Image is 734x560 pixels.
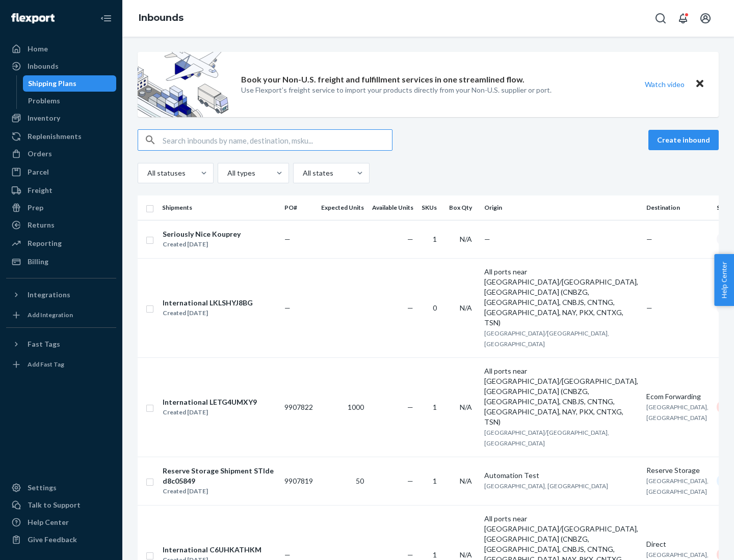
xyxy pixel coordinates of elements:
span: 1 [433,477,437,485]
th: Expected Units [317,195,368,220]
a: Prep [6,200,116,216]
a: Inventory [6,110,116,126]
div: Automation Test [484,470,638,481]
div: Reporting [28,238,62,248]
span: 50 [356,477,364,485]
a: Reporting [6,235,116,251]
ol: breadcrumbs [130,4,192,33]
a: Inbounds [6,58,116,74]
div: Shipping Plans [28,78,76,89]
div: Ecom Forwarding [646,391,709,402]
span: 1000 [348,403,364,411]
div: Reserve Storage Shipment STIded8c05849 [163,466,276,486]
button: Close [693,77,706,92]
th: Box Qty [445,195,480,220]
input: All types [226,168,227,178]
span: — [407,303,413,312]
div: Settings [28,483,57,493]
div: Reserve Storage [646,465,709,475]
a: Help Center [6,514,116,530]
div: Add Fast Tag [28,360,64,369]
a: Home [6,41,116,57]
div: Billing [28,257,48,267]
div: Orders [28,149,52,159]
a: Orders [6,146,116,162]
span: 1 [433,235,437,243]
a: Parcel [6,164,116,180]
th: Origin [480,195,642,220]
a: Add Fast Tag [6,356,116,373]
div: Returns [28,220,55,230]
div: Created [DATE] [163,486,276,496]
span: N/A [460,235,472,243]
button: Open Search Box [650,8,671,29]
button: Open notifications [673,8,693,29]
span: — [407,403,413,411]
th: SKUs [417,195,445,220]
td: 9907819 [280,457,317,505]
div: Help Center [28,517,69,527]
div: International LKLSHYJ8BG [163,298,253,308]
button: Integrations [6,287,116,303]
div: Talk to Support [28,500,81,510]
div: Give Feedback [28,535,77,545]
img: Flexport logo [11,13,55,23]
input: Search inbounds by name, destination, msku... [163,130,392,150]
a: Add Integration [6,307,116,323]
input: All states [302,168,303,178]
div: Problems [28,96,60,106]
div: Freight [28,185,53,195]
div: Created [DATE] [163,239,241,249]
div: Replenishments [28,131,82,142]
span: [GEOGRAPHIC_DATA]/[GEOGRAPHIC_DATA], [GEOGRAPHIC_DATA] [484,429,609,447]
th: PO# [280,195,317,220]
div: Prep [28,203,43,213]
div: Direct [646,539,709,549]
span: N/A [460,403,472,411]
td: 9907822 [280,357,317,457]
span: N/A [460,477,472,485]
span: — [646,303,652,312]
a: Replenishments [6,128,116,145]
a: Freight [6,182,116,199]
div: Integrations [28,290,70,300]
button: Give Feedback [6,531,116,548]
span: [GEOGRAPHIC_DATA], [GEOGRAPHIC_DATA] [646,477,709,495]
div: Parcel [28,167,49,177]
div: Add Integration [28,311,73,319]
button: Help Center [714,254,734,306]
button: Create inbound [648,130,719,150]
button: Close Navigation [96,8,116,29]
button: Fast Tags [6,336,116,352]
div: Created [DATE] [163,407,257,417]
span: 1 [433,550,437,559]
input: All statuses [146,168,147,178]
span: — [407,550,413,559]
div: Seriously Nice Kouprey [163,229,241,239]
span: [GEOGRAPHIC_DATA], [GEOGRAPHIC_DATA] [484,482,608,490]
button: Watch video [638,77,691,92]
span: — [407,477,413,485]
button: Open account menu [695,8,716,29]
div: International C6UHKATHKM [163,545,261,555]
div: International LETG4UMXY9 [163,397,257,407]
a: Returns [6,217,116,233]
th: Shipments [158,195,280,220]
a: Settings [6,480,116,496]
span: N/A [460,550,472,559]
span: [GEOGRAPHIC_DATA]/[GEOGRAPHIC_DATA], [GEOGRAPHIC_DATA] [484,329,609,348]
th: Available Units [368,195,417,220]
a: Shipping Plans [23,75,117,92]
span: — [284,550,291,559]
div: Inventory [28,113,60,123]
span: — [284,235,291,243]
p: Use Flexport’s freight service to import your products directly from your Non-U.S. supplier or port. [241,85,552,95]
span: — [284,303,291,312]
div: Home [28,44,48,54]
a: Problems [23,93,117,109]
span: 0 [433,303,437,312]
a: Inbounds [139,12,183,23]
a: Billing [6,254,116,270]
div: All ports near [GEOGRAPHIC_DATA]/[GEOGRAPHIC_DATA], [GEOGRAPHIC_DATA] (CNBZG, [GEOGRAPHIC_DATA], ... [484,366,638,427]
